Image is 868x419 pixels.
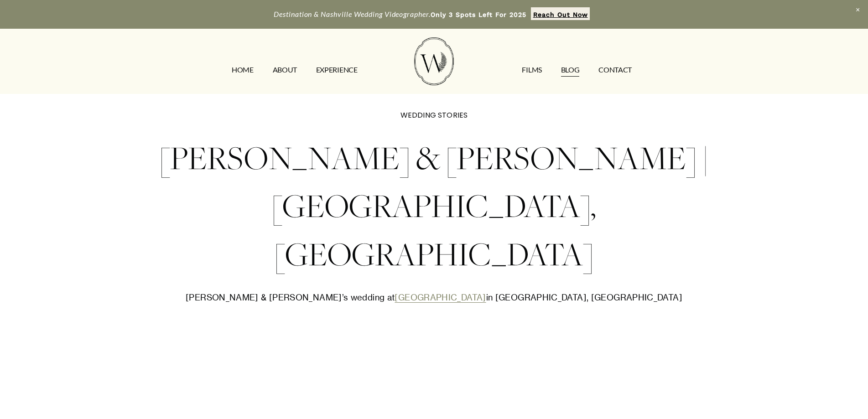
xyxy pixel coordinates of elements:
[598,62,632,77] a: CONTACT
[395,292,486,302] a: [GEOGRAPHIC_DATA]
[400,110,468,120] a: WEDDING STORIES
[561,62,580,77] a: Blog
[533,11,588,18] strong: Reach Out Now
[121,134,746,278] h1: [PERSON_NAME] & [PERSON_NAME] | [GEOGRAPHIC_DATA], [GEOGRAPHIC_DATA]
[531,7,590,20] a: Reach Out Now
[316,62,358,77] a: EXPERIENCE
[522,62,541,77] a: FILMS
[121,290,746,305] p: [PERSON_NAME] & [PERSON_NAME]’s wedding at in [GEOGRAPHIC_DATA], [GEOGRAPHIC_DATA]
[232,62,254,77] a: HOME
[273,62,297,77] a: ABOUT
[414,37,453,85] img: Wild Fern Weddings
